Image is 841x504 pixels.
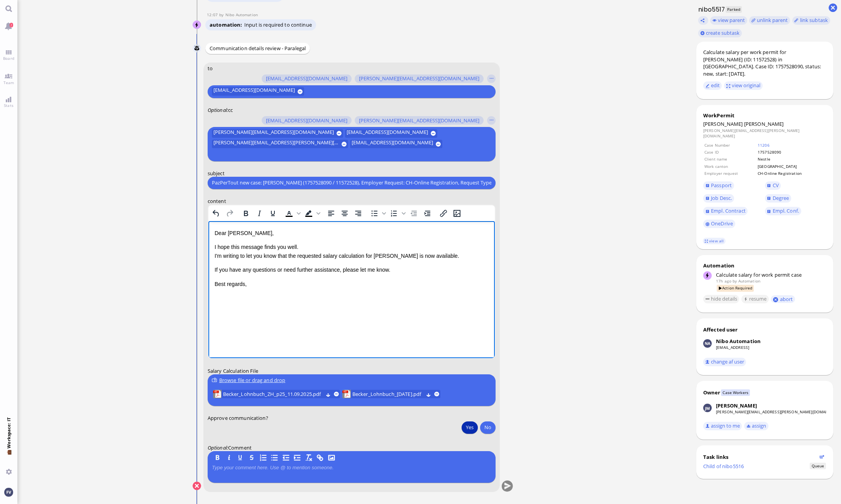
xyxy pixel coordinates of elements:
[213,129,333,137] span: [PERSON_NAME][EMAIL_ADDRESS][DOMAIN_NAME]
[352,390,423,398] a: View Becker_Lohnbuch_10.07.2025.pdf
[810,463,826,469] span: Status
[437,208,450,218] button: Insert/edit link
[703,422,742,430] button: assign to me
[213,453,222,462] button: B
[359,76,479,82] span: [PERSON_NAME][EMAIL_ADDRESS][DOMAIN_NAME]
[703,194,734,203] a: Job Desc.
[228,444,252,451] span: Comment
[711,207,746,214] span: Empl. Contract
[703,453,817,460] div: Task links
[208,107,227,113] span: Optional
[223,390,323,398] a: View Becker_Lohnbuch_ZH_p25_11.09.2025.pdf
[223,208,236,218] button: Redo
[2,103,15,108] span: Stats
[342,390,351,398] img: Becker_Lohnbuch_10.07.2025.pdf
[773,182,779,189] span: CV
[703,389,721,396] div: Owner
[266,76,347,82] span: [EMAIL_ADDRESS][DOMAIN_NAME]
[724,81,763,90] button: view original
[703,238,725,244] a: view all
[792,16,830,25] task-group-action-menu: link subtask
[10,23,13,27] span: 2
[244,21,312,28] span: Input is required to continue
[223,390,323,398] span: Becker_Lohnbuch_ZH_p25_11.09.2025.pdf
[704,170,756,176] td: Employer request
[703,128,826,139] dd: [PERSON_NAME][EMAIL_ADDRESS][PERSON_NAME][DOMAIN_NAME]
[352,140,433,148] span: [EMAIL_ADDRESS][DOMAIN_NAME]
[757,170,826,176] td: CH-Online Registration
[698,29,742,37] button: create subtask
[716,278,731,284] span: 17h ago
[716,271,826,278] div: Calculate salary for work permit case
[426,391,431,396] button: Download Becker_Lohnbuch_10.07.2025.pdf
[703,181,734,190] a: Passport
[225,12,258,17] span: automation@nibo.ai
[350,140,442,148] button: [EMAIL_ADDRESS][DOMAIN_NAME]
[765,194,791,203] a: Degree
[757,149,826,155] td: 1757528090
[703,295,739,303] button: hide details
[236,453,244,462] button: U
[354,74,483,83] button: [PERSON_NAME][EMAIL_ADDRESS][DOMAIN_NAME]
[213,140,338,148] span: [PERSON_NAME][EMAIL_ADDRESS][PERSON_NAME][DOMAIN_NAME]
[407,208,420,218] button: Decrease indent
[703,262,826,269] div: Automation
[710,16,747,25] button: view parent
[342,390,440,398] lob-view: Becker_Lohnbuch_10.07.2025.pdf
[819,454,824,459] button: Show flow diagram
[338,208,351,218] button: Align center
[325,208,338,218] button: Align left
[4,488,13,496] img: You
[800,17,828,24] span: link subtask
[345,129,437,137] button: [EMAIL_ADDRESS][DOMAIN_NAME]
[333,391,338,396] button: remove
[1,56,16,61] span: Board
[239,208,252,218] button: Bold
[462,421,478,433] button: Yes
[765,181,781,190] a: CV
[213,87,294,96] span: [EMAIL_ADDRESS][DOMAIN_NAME]
[205,43,310,54] div: Communication details review - Paralegal
[388,208,407,218] div: Numbered list
[283,208,302,218] div: Text color Black
[228,107,233,113] span: cc
[696,5,725,14] h1: nibo5517
[302,208,322,218] div: Background color Black
[352,390,423,398] span: Becker_Lohnbuch_[DATE].pdf
[757,156,826,162] td: Nestle
[765,207,801,215] a: Empl. Conf.
[352,208,365,218] button: Align right
[716,402,757,409] div: [PERSON_NAME]
[726,6,742,13] span: Parked
[262,74,352,83] button: [EMAIL_ADDRESS][DOMAIN_NAME]
[716,338,761,345] div: Nibo Automation
[210,208,223,218] button: Undo
[212,376,491,384] div: Browse file or drag and drop
[711,182,732,189] span: Passport
[703,120,743,127] span: [PERSON_NAME]
[193,21,201,29] img: Nibo Automation
[434,391,439,396] button: remove
[253,208,266,218] button: Italic
[208,107,228,113] em: :
[758,142,770,148] a: 11206
[741,295,769,303] button: resume
[703,81,722,90] button: edit
[744,422,768,430] button: assign
[213,390,221,398] img: Becker_Lohnbuch_ZH_p25_11.09.2025.pdf
[225,453,233,462] button: I
[208,221,495,358] iframe: Rich Text Area
[703,112,826,119] div: WorkPermit
[208,444,227,451] span: Optional
[208,197,226,204] span: content
[703,207,748,215] a: Empl. Contract
[2,80,16,85] span: Team
[703,358,746,366] button: change af user
[368,208,387,218] div: Bullet list
[704,163,756,169] td: Work canton
[212,129,343,137] button: [PERSON_NAME][EMAIL_ADDRESS][DOMAIN_NAME]
[262,116,352,125] button: [EMAIL_ADDRESS][DOMAIN_NAME]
